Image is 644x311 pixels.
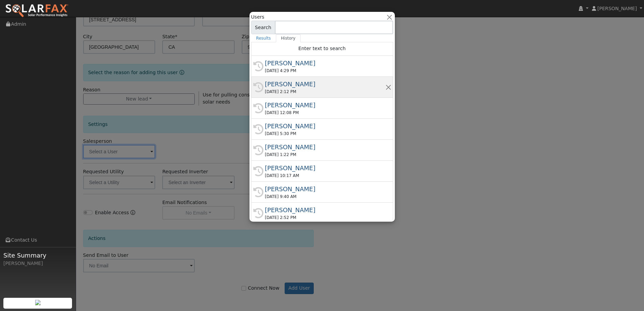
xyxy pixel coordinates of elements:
div: [DATE] 2:12 PM [265,89,385,95]
div: [PERSON_NAME] [265,80,385,89]
i: History [253,61,263,71]
div: [DATE] 4:29 PM [265,68,385,74]
div: [PERSON_NAME] [265,205,385,215]
button: Remove this history [385,84,391,91]
i: History [253,103,263,113]
div: [PERSON_NAME] [265,142,385,152]
div: [DATE] 5:30 PM [265,131,385,137]
i: History [253,145,263,155]
div: [PERSON_NAME] [265,59,385,68]
img: retrieve [35,300,41,305]
i: History [253,166,263,176]
i: History [253,124,263,134]
i: History [253,208,263,218]
a: History [276,34,301,42]
div: [DATE] 9:40 AM [265,194,385,200]
div: [PERSON_NAME] [265,163,385,173]
div: [DATE] 2:52 PM [265,215,385,221]
div: [PERSON_NAME] [265,184,385,194]
div: [DATE] 10:17 AM [265,173,385,179]
span: Users [251,14,264,21]
img: SolarFax [5,4,69,18]
div: [DATE] 1:22 PM [265,152,385,158]
span: Site Summary [3,251,72,260]
div: [PERSON_NAME] [265,121,385,131]
div: [PERSON_NAME] [265,101,385,110]
span: Search [251,21,275,34]
a: Results [251,34,276,42]
span: Enter text to search [299,46,346,51]
div: [DATE] 12:08 PM [265,110,385,116]
i: History [253,82,263,92]
span: [PERSON_NAME] [597,6,637,11]
i: History [253,187,263,197]
div: [PERSON_NAME] [3,260,72,267]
